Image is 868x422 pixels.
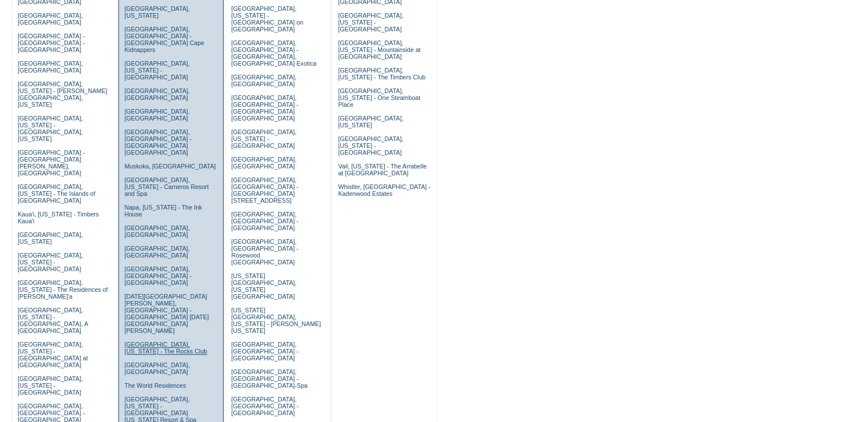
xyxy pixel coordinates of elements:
[125,128,192,156] a: [GEOGRAPHIC_DATA], [GEOGRAPHIC_DATA] - [GEOGRAPHIC_DATA] [GEOGRAPHIC_DATA]
[125,60,190,81] a: [GEOGRAPHIC_DATA], [US_STATE] - [GEOGRAPHIC_DATA]
[125,293,209,334] a: [DATE][GEOGRAPHIC_DATA][PERSON_NAME], [GEOGRAPHIC_DATA] - [GEOGRAPHIC_DATA] [DATE][GEOGRAPHIC_DAT...
[18,279,108,300] a: [GEOGRAPHIC_DATA], [US_STATE] - The Residences of [PERSON_NAME]'a
[231,211,298,231] a: [GEOGRAPHIC_DATA], [GEOGRAPHIC_DATA] - [GEOGRAPHIC_DATA]
[338,87,420,108] a: [GEOGRAPHIC_DATA], [US_STATE] - One Steamboat Place
[18,12,83,26] a: [GEOGRAPHIC_DATA], [GEOGRAPHIC_DATA]
[231,396,298,416] a: [GEOGRAPHIC_DATA], [GEOGRAPHIC_DATA] - [GEOGRAPHIC_DATA]
[18,149,85,176] a: [GEOGRAPHIC_DATA] - [GEOGRAPHIC_DATA][PERSON_NAME], [GEOGRAPHIC_DATA]
[125,5,190,19] a: [GEOGRAPHIC_DATA], [US_STATE]
[231,176,298,204] a: [GEOGRAPHIC_DATA], [GEOGRAPHIC_DATA] - [GEOGRAPHIC_DATA][STREET_ADDRESS]
[231,128,296,149] a: [GEOGRAPHIC_DATA], [US_STATE] - [GEOGRAPHIC_DATA]
[231,368,307,389] a: [GEOGRAPHIC_DATA], [GEOGRAPHIC_DATA] - [GEOGRAPHIC_DATA]-Spa
[125,26,204,53] a: [GEOGRAPHIC_DATA], [GEOGRAPHIC_DATA] - [GEOGRAPHIC_DATA] Cape Kidnappers
[125,341,208,355] a: [GEOGRAPHIC_DATA], [US_STATE] - The Rocks Club
[231,74,296,87] a: [GEOGRAPHIC_DATA], [GEOGRAPHIC_DATA]
[338,135,403,156] a: [GEOGRAPHIC_DATA], [US_STATE] - [GEOGRAPHIC_DATA]
[18,211,99,224] a: Kaua'i, [US_STATE] - Timbers Kaua'i
[338,39,420,60] a: [GEOGRAPHIC_DATA], [US_STATE] - Mountainside at [GEOGRAPHIC_DATA]
[125,382,186,389] a: The World Residences
[125,87,190,101] a: [GEOGRAPHIC_DATA], [GEOGRAPHIC_DATA]
[125,204,202,218] a: Napa, [US_STATE] - The Ink House
[231,39,316,67] a: [GEOGRAPHIC_DATA], [GEOGRAPHIC_DATA] - [GEOGRAPHIC_DATA], [GEOGRAPHIC_DATA] Exotica
[231,5,303,33] a: [GEOGRAPHIC_DATA], [US_STATE] - [GEOGRAPHIC_DATA] on [GEOGRAPHIC_DATA]
[125,266,192,286] a: [GEOGRAPHIC_DATA], [GEOGRAPHIC_DATA] - [GEOGRAPHIC_DATA]
[125,163,216,170] a: Muskoka, [GEOGRAPHIC_DATA]
[338,163,427,176] a: Vail, [US_STATE] - The Arrabelle at [GEOGRAPHIC_DATA]
[338,183,430,197] a: Whistler, [GEOGRAPHIC_DATA] - Kadenwood Estates
[231,307,321,334] a: [US_STATE][GEOGRAPHIC_DATA], [US_STATE] - [PERSON_NAME] [US_STATE]
[18,183,95,204] a: [GEOGRAPHIC_DATA], [US_STATE] - The Islands of [GEOGRAPHIC_DATA]
[18,60,83,74] a: [GEOGRAPHIC_DATA], [GEOGRAPHIC_DATA]
[18,252,83,272] a: [GEOGRAPHIC_DATA], [US_STATE] - [GEOGRAPHIC_DATA]
[18,375,83,396] a: [GEOGRAPHIC_DATA], [US_STATE] - [GEOGRAPHIC_DATA]
[18,231,83,245] a: [GEOGRAPHIC_DATA], [US_STATE]
[338,115,403,128] a: [GEOGRAPHIC_DATA], [US_STATE]
[125,176,209,197] a: [GEOGRAPHIC_DATA], [US_STATE] - Carneros Resort and Spa
[231,341,298,361] a: [GEOGRAPHIC_DATA], [GEOGRAPHIC_DATA] - [GEOGRAPHIC_DATA]
[231,272,296,300] a: [US_STATE][GEOGRAPHIC_DATA], [US_STATE][GEOGRAPHIC_DATA]
[18,33,85,53] a: [GEOGRAPHIC_DATA] - [GEOGRAPHIC_DATA] - [GEOGRAPHIC_DATA]
[125,245,190,259] a: [GEOGRAPHIC_DATA], [GEOGRAPHIC_DATA]
[125,361,190,375] a: [GEOGRAPHIC_DATA], [GEOGRAPHIC_DATA]
[18,81,107,108] a: [GEOGRAPHIC_DATA], [US_STATE] - [PERSON_NAME][GEOGRAPHIC_DATA], [US_STATE]
[18,307,88,334] a: [GEOGRAPHIC_DATA], [US_STATE] - [GEOGRAPHIC_DATA], A [GEOGRAPHIC_DATA]
[231,156,296,170] a: [GEOGRAPHIC_DATA], [GEOGRAPHIC_DATA]
[18,341,88,368] a: [GEOGRAPHIC_DATA], [US_STATE] - [GEOGRAPHIC_DATA] at [GEOGRAPHIC_DATA]
[338,12,403,33] a: [GEOGRAPHIC_DATA], [US_STATE] - [GEOGRAPHIC_DATA]
[18,115,83,142] a: [GEOGRAPHIC_DATA], [US_STATE] - [GEOGRAPHIC_DATA], [US_STATE]
[231,94,298,122] a: [GEOGRAPHIC_DATA], [GEOGRAPHIC_DATA] - [GEOGRAPHIC_DATA] [GEOGRAPHIC_DATA]
[125,224,190,238] a: [GEOGRAPHIC_DATA], [GEOGRAPHIC_DATA]
[338,67,425,81] a: [GEOGRAPHIC_DATA], [US_STATE] - The Timbers Club
[125,108,190,122] a: [GEOGRAPHIC_DATA], [GEOGRAPHIC_DATA]
[231,238,298,266] a: [GEOGRAPHIC_DATA], [GEOGRAPHIC_DATA] - Rosewood [GEOGRAPHIC_DATA]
